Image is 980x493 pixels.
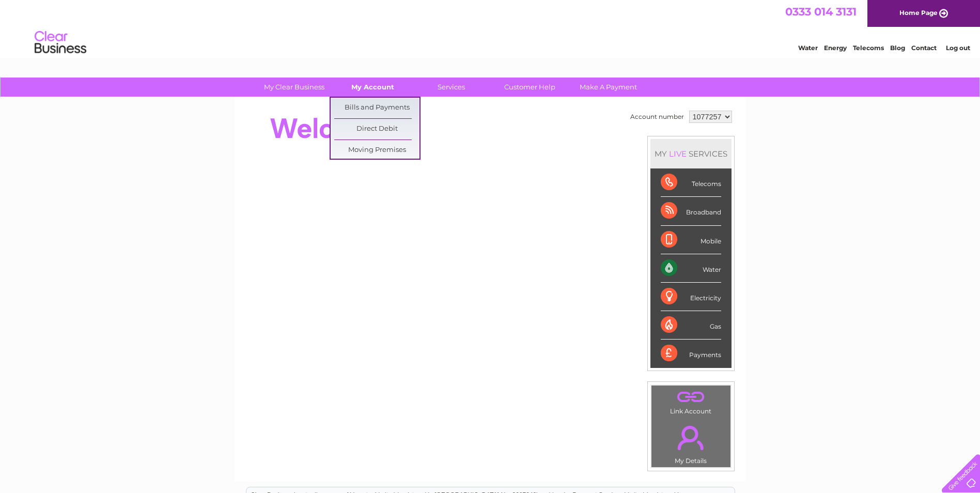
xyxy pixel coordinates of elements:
[334,119,419,140] a: Direct Debit
[661,340,721,367] div: Payments
[650,139,732,168] div: MY SERVICES
[330,78,415,97] a: My Account
[252,78,337,97] a: My Clear Business
[946,44,970,52] a: Log out
[409,78,494,97] a: Services
[890,44,905,52] a: Blog
[334,98,419,118] a: Bills and Payments
[654,388,728,406] a: .
[334,140,419,161] a: Moving Premises
[853,44,884,52] a: Telecoms
[661,254,721,283] div: Water
[785,5,857,18] a: 0333 014 3131
[651,385,731,418] td: Link Account
[246,6,735,50] div: Clear Business is a trading name of Verastar Limited (registered in [GEOGRAPHIC_DATA] No. 3667643...
[661,226,721,254] div: Mobile
[34,27,87,58] img: logo.png
[911,44,937,52] a: Contact
[566,78,651,97] a: Make A Payment
[661,197,721,225] div: Broadband
[661,283,721,311] div: Electricity
[661,311,721,340] div: Gas
[654,420,728,456] a: .
[487,78,572,97] a: Customer Help
[628,108,687,126] td: Account number
[651,417,731,468] td: My Details
[667,149,689,159] div: LIVE
[798,44,818,52] a: Water
[661,168,721,197] div: Telecoms
[824,44,847,52] a: Energy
